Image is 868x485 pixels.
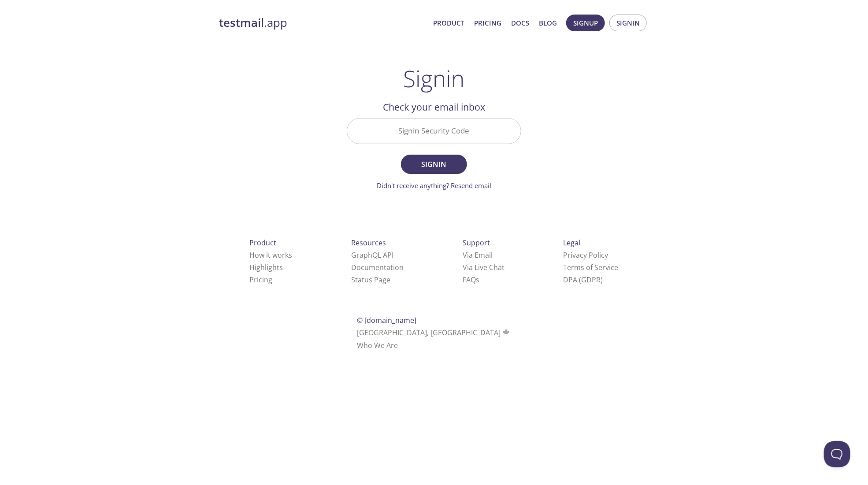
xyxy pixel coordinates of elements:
a: Via Live Chat [463,263,504,272]
a: Terms of Service [563,263,618,272]
a: Didn't receive anything? Resend email [377,181,491,190]
a: Pricing [474,17,501,29]
a: Via Email [463,250,493,260]
h1: Signin [404,65,465,92]
a: GraphQL API [351,250,393,260]
button: Signup [566,15,605,31]
a: Pricing [250,275,273,285]
a: DPA (GDPR) [563,275,603,285]
a: How it works [250,250,293,260]
a: Blog [539,17,557,29]
a: Highlights [250,263,283,272]
a: Privacy Policy [563,250,608,260]
a: Documentation [351,263,404,272]
span: Signin [411,158,457,170]
button: Signin [401,155,467,174]
span: © [DOMAIN_NAME] [357,315,417,325]
span: Support [463,238,490,248]
a: testmail.app [219,15,426,30]
iframe: Help Scout Beacon - Open [824,441,850,467]
span: Legal [563,238,580,248]
span: s [476,275,479,285]
a: FAQ [463,275,479,285]
h2: Check your email inbox [347,100,521,115]
span: Signin [616,17,640,29]
span: [GEOGRAPHIC_DATA], [GEOGRAPHIC_DATA] [357,328,511,337]
a: Product [433,17,464,29]
a: Status Page [351,275,390,285]
a: Docs [511,17,529,29]
span: Product [250,238,277,248]
span: Resources [351,238,386,248]
a: Who We Are [357,341,398,350]
button: Signin [609,15,647,31]
span: Signup [573,17,598,29]
strong: testmail [219,15,264,30]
